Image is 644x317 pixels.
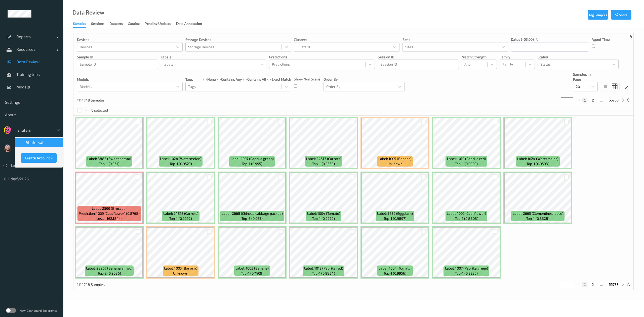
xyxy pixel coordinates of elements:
span: top-1 (0.9936) [455,271,478,276]
span: top-1 (0.961) [99,161,119,166]
p: Predictions [269,55,375,60]
div: Datasets [109,21,123,27]
p: 1114748 Samples [77,282,115,287]
span: Label: 24513 (Carrots) [306,156,341,161]
p: Clusters [294,37,399,42]
span: top-1 (0.9897) [384,216,406,221]
button: ... [598,282,604,287]
span: top-1 (0.9527) [170,161,192,166]
span: top-1 (0.9854) [312,271,335,276]
span: Label: 1024 (Watermelon) [517,156,558,161]
button: 55738 [607,98,620,102]
a: Datasets [109,20,128,27]
span: Label: 1005 (Banana) [164,266,197,271]
span: Label: 2665 (Clementines loose) [513,211,563,216]
button: 2 [590,98,595,102]
a: Data Annotation [176,20,207,27]
span: Label: 1024 (Watermelon) [160,156,201,161]
p: 1114748 Samples [77,98,115,103]
span: top-1 (0.9956) [384,271,406,276]
a: Sessions [91,20,109,27]
label: none [207,77,216,82]
span: Label: 1005 (Banana) [235,266,269,271]
span: Loss: -162.184kr [96,216,122,221]
span: Label: 1009 (Cauliflower) [447,211,486,216]
button: 1 [582,98,587,102]
p: Agent Time [592,37,610,42]
p: Devices [77,37,183,42]
div: Pending Updates [145,21,171,27]
p: Models [77,77,183,82]
span: top-2 (0.2086) [98,271,121,276]
p: labels [161,55,266,60]
span: Label: 1007 (Paprika green) [445,266,488,271]
a: Catalog [128,20,145,27]
span: Label: 1005 (Banana) [378,156,412,161]
label: contains any [221,77,242,82]
span: Label: 24513 (Carrots) [163,211,198,216]
span: Label: 28267 (Banana amigo) [86,266,132,271]
button: Tag Samples [588,10,608,20]
span: Label: 1019 (Paprika red) [304,266,343,271]
span: Label: 8883 (Sweet potato) [87,156,131,161]
span: unknown [387,161,403,166]
span: top-3 (0.062) [242,216,263,221]
button: ... [598,98,604,102]
span: Label: 1019 (Paprika red) [447,156,486,161]
label: contains all [247,77,266,82]
label: exact match [271,77,291,82]
span: Prediction: 1009 (Cauliflower) (0.8768) [79,211,140,216]
p: 0 selected [91,108,108,113]
button: 1 [582,282,587,287]
p: Family [500,55,535,60]
span: top-1 (0.9909) [455,161,478,166]
span: top-1 (0.995) [242,161,262,166]
button: Share [611,10,631,20]
span: top-1 (0.9929) [312,216,335,221]
span: top-1 (0.9593) [527,161,549,166]
div: Sessions [91,21,104,27]
span: Label: 2599 (Broccoli) [92,206,127,211]
span: Label: 1004 (Tomato) [307,211,340,216]
span: top-1 (0.9359) [312,161,335,166]
span: top-1 (0.9992) [169,216,192,221]
span: Label: 2668 (Chinese cabbage packed) [222,211,283,216]
div: Data Annotation [176,21,202,27]
span: Label: 1007 (Paprika green) [231,156,274,161]
span: top-1 (0.7409) [241,271,263,276]
p: Session ID [378,55,459,60]
span: top-1 (0.8328) [526,216,549,221]
button: 2 [590,282,595,287]
p: Show Non Scans [294,77,320,82]
span: Label: 2659 (Eggplant) [377,211,413,216]
p: Samples In Page [573,72,598,82]
p: Status [538,55,619,60]
p: Tags [185,77,193,82]
p: Order By [324,77,405,82]
p: Match Strength [462,55,497,60]
p: Storage Devices [185,37,291,42]
span: Label: 1004 (Tomato) [379,266,412,271]
div: Samples [73,21,86,28]
a: Samples [73,20,91,28]
div: Catalog [128,21,140,27]
div: Data Review [72,10,104,15]
p: Sites [403,37,508,42]
a: Pending Updates [145,20,176,27]
span: top-1 (0.8808) [455,216,478,221]
p: Sample ID [77,55,158,60]
p: dates (-05:00) [511,37,534,42]
button: 55738 [607,282,620,287]
span: unknown [173,271,188,276]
